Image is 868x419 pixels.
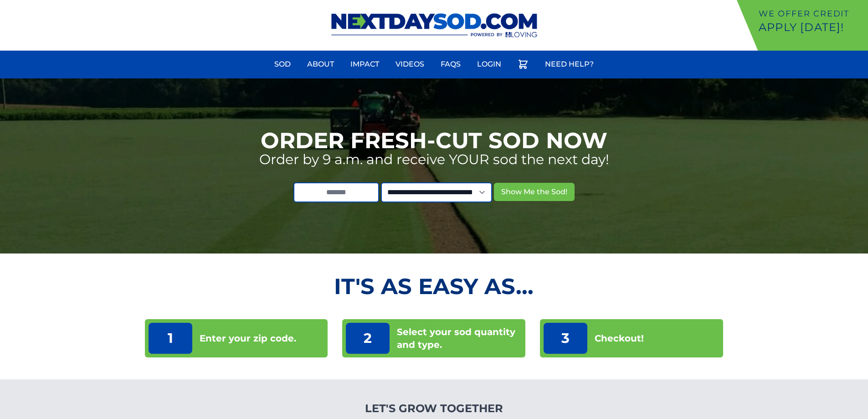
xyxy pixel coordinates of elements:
a: Videos [390,53,430,75]
p: 1 [149,323,192,354]
p: Apply [DATE]! [759,20,864,35]
p: We offer Credit [759,7,864,20]
h4: Let's Grow Together [316,401,552,416]
p: 3 [544,323,587,354]
p: Order by 9 a.m. and receive YOUR sod the next day! [259,151,609,168]
p: Enter your zip code. [200,332,296,345]
h2: It's as Easy As... [145,275,724,297]
button: Show Me the Sod! [494,183,575,201]
a: Sod [269,53,296,75]
p: Checkout! [595,332,644,345]
a: About [302,53,339,75]
a: Need Help? [539,53,599,75]
a: Login [472,53,507,75]
a: FAQs [435,53,466,75]
p: 2 [346,323,390,354]
a: Impact [345,53,385,75]
h1: Order Fresh-Cut Sod Now [261,129,607,151]
p: Select your sod quantity and type. [397,326,522,351]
